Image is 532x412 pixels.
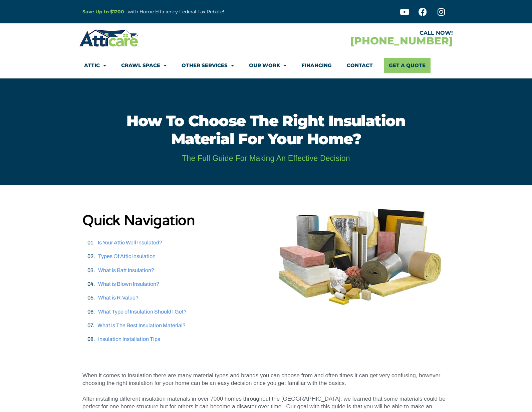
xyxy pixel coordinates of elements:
a: Insulation Installation Tips [98,336,160,342]
a: Get A Quote [384,58,431,73]
span: When it comes to insulation there are many material types and brands you can choose from and ofte... [82,372,441,386]
nav: Menu [84,58,448,73]
strong: Quick Navigation​ [82,212,195,229]
a: Is Your Attic Well Insulated? [98,240,162,245]
a: Contact [347,58,373,73]
a: What is Batt Insulation? [98,267,154,273]
a: Financing [301,58,332,73]
a: Crawl Space [121,58,167,73]
a: Our Work [249,58,286,73]
a: What Type of Insulation Should I Get? [98,309,187,315]
h1: How to Choose the right insulation material for your home? [105,112,428,148]
a: What Is The Best Insulation Material? [97,323,186,328]
a: Types Of Attic Insulation [98,253,156,259]
a: Other Services [182,58,234,73]
div: CALL NOW! [266,30,453,36]
a: Save Up to $1200 [82,9,124,15]
a: Attic [84,58,106,73]
a: What is Blown Insulation? [98,281,159,287]
a: What is R-Value? [98,295,139,300]
h2: The full guide for making an effective decision [71,155,461,162]
p: – with Home Efficiency Federal Tax Rebate! [82,8,299,16]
